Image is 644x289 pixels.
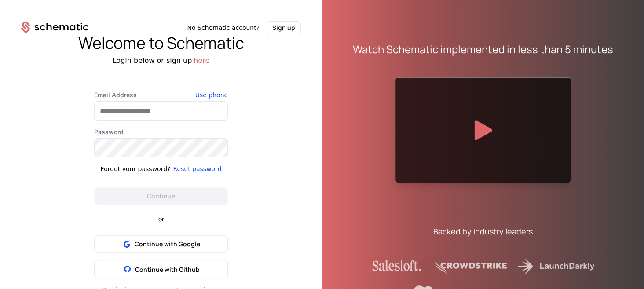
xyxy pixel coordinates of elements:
div: Backed by industry leaders [433,225,533,238]
button: Sign up [267,21,301,34]
label: Email Address [94,91,228,99]
button: Use phone [195,91,228,99]
span: Continue with Github [135,265,200,274]
button: Continue [94,187,228,205]
span: Continue with Google [135,240,200,249]
div: Watch Schematic implemented in less than 5 minutes [353,42,613,56]
button: Reset password [173,165,221,173]
span: or [151,216,171,222]
div: Forgot your password? [101,165,171,173]
span: No Schematic account? [187,23,260,32]
button: Continue with Github [94,260,228,278]
button: here [194,55,209,66]
label: Password [94,128,228,136]
button: Continue with Google [94,235,228,253]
